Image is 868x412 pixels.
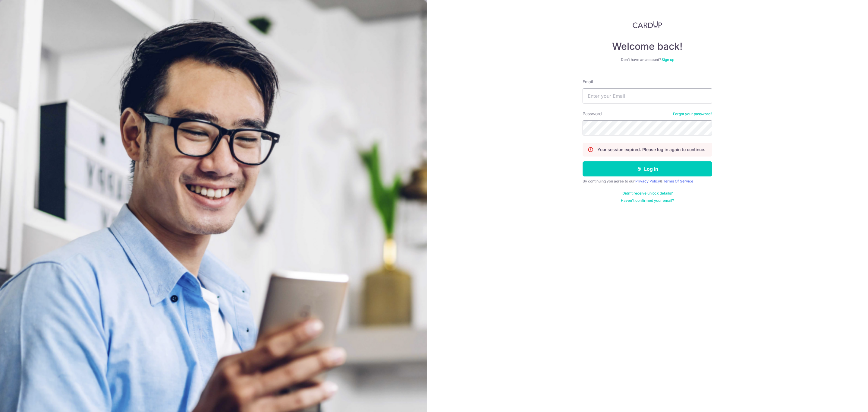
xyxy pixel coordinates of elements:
img: CardUp Logo [633,21,662,28]
p: Your session expired. Please log in again to continue. [597,147,705,153]
a: Terms Of Service [663,179,693,183]
div: Don’t have an account? [583,57,712,62]
input: Enter your Email [583,88,712,103]
label: Email [583,79,593,85]
h4: Welcome back! [583,40,712,52]
a: Haven't confirmed your email? [621,198,674,203]
a: Forgot your password? [673,112,712,116]
button: Log in [583,161,712,176]
a: Didn't receive unlock details? [622,191,673,196]
label: Password [583,111,602,117]
a: Privacy Policy [635,179,660,183]
div: By continuing you agree to our & [583,179,712,184]
a: Sign up [662,57,674,62]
